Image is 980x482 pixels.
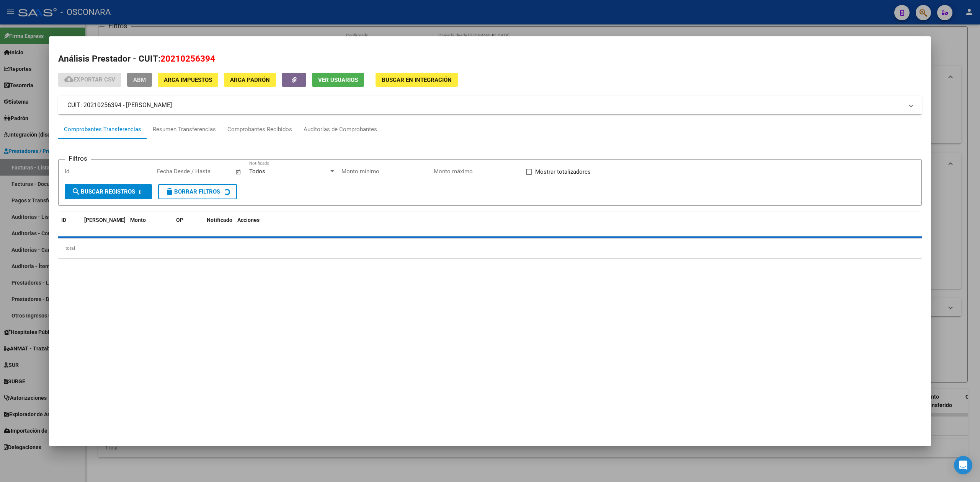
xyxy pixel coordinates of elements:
button: ABM [127,73,152,87]
span: Acciones [237,217,260,223]
div: Open Intercom Messenger [954,456,972,474]
span: ABM [133,77,146,83]
button: Exportar CSV [58,73,121,87]
datatable-header-cell: Monto [127,212,173,237]
span: ID [61,217,66,223]
div: Comprobantes Transferencias [64,125,141,134]
button: Buscar en Integración [376,73,458,87]
datatable-header-cell: Fecha T. [81,212,127,237]
mat-icon: cloud_download [64,75,73,84]
h2: Análisis Prestador - CUIT: [58,52,922,65]
div: Comprobantes Recibidos [227,125,292,134]
mat-panel-title: CUIT: 20210256394 - [PERSON_NAME] [67,101,903,110]
span: [PERSON_NAME] [84,217,126,223]
span: Monto [130,217,146,223]
span: ARCA Impuestos [164,77,212,83]
datatable-header-cell: ID [58,212,81,237]
h3: Filtros [65,153,91,163]
button: Buscar Registros [65,184,152,199]
span: OP [176,217,183,223]
div: Auditorías de Comprobantes [304,125,377,134]
datatable-header-cell: Notificado [204,212,234,237]
span: Ver Usuarios [318,77,358,83]
button: Borrar Filtros [158,184,237,199]
span: Todos [249,168,265,175]
span: Borrar Filtros [165,188,220,195]
button: Open calendar [234,168,243,176]
div: Resumen Transferencias [153,125,216,134]
input: Fecha inicio [157,168,188,175]
div: total [58,239,922,258]
span: Mostrar totalizadores [535,167,591,176]
button: ARCA Padrón [224,73,276,87]
span: Buscar Registros [72,188,135,195]
span: Exportar CSV [64,76,115,83]
mat-expansion-panel-header: CUIT: 20210256394 - [PERSON_NAME] [58,96,922,114]
datatable-header-cell: OP [173,212,204,237]
span: ARCA Padrón [230,77,270,83]
mat-icon: delete [165,187,174,196]
button: Ver Usuarios [312,73,364,87]
span: 20210256394 [160,54,215,64]
button: ARCA Impuestos [158,73,218,87]
span: Buscar en Integración [382,77,452,83]
span: Notificado [207,217,232,223]
input: Fecha fin [195,168,232,175]
mat-icon: search [72,187,81,196]
datatable-header-cell: Acciones [234,212,922,237]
